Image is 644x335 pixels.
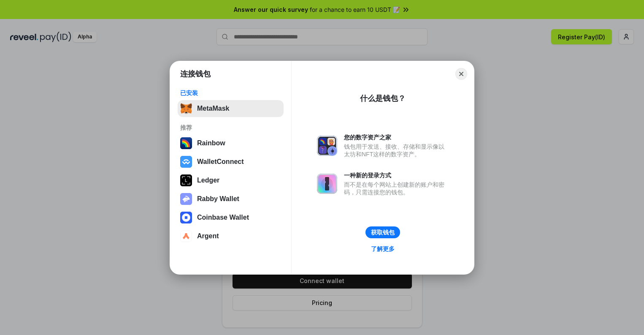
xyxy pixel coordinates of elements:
div: Rainbow [197,139,225,147]
img: svg+xml,%3Csvg%20xmlns%3D%22http%3A%2F%2Fwww.w3.org%2F2000%2Fsvg%22%20width%3D%2228%22%20height%3... [180,174,192,186]
button: Coinbase Wallet [178,209,284,226]
button: Argent [178,228,284,245]
img: svg+xml,%3Csvg%20xmlns%3D%22http%3A%2F%2Fwww.w3.org%2F2000%2Fsvg%22%20fill%3D%22none%22%20viewBox... [180,193,192,205]
div: Argent [197,232,219,240]
h1: 连接钱包 [180,69,211,79]
button: Close [455,68,467,80]
div: 而不是在每个网站上创建新的账户和密码，只需连接您的钱包。 [344,181,449,196]
button: Rainbow [178,135,284,152]
button: MetaMask [178,100,284,117]
button: Ledger [178,172,284,189]
img: svg+xml,%3Csvg%20width%3D%22120%22%20height%3D%22120%22%20viewBox%3D%220%200%20120%20120%22%20fil... [180,137,192,149]
div: 一种新的登录方式 [344,172,449,179]
img: svg+xml,%3Csvg%20xmlns%3D%22http%3A%2F%2Fwww.w3.org%2F2000%2Fsvg%22%20fill%3D%22none%22%20viewBox... [317,174,337,194]
div: 钱包用于发送、接收、存储和显示像以太坊和NFT这样的数字资产。 [344,143,449,158]
img: svg+xml,%3Csvg%20width%3D%2228%22%20height%3D%2228%22%20viewBox%3D%220%200%2028%2028%22%20fill%3D... [180,156,192,168]
button: WalletConnect [178,153,284,170]
div: 您的数字资产之家 [344,133,449,141]
div: Coinbase Wallet [197,214,249,221]
a: 了解更多 [366,243,400,254]
div: 推荐 [180,124,281,131]
div: 了解更多 [371,245,395,253]
img: svg+xml,%3Csvg%20width%3D%2228%22%20height%3D%2228%22%20viewBox%3D%220%200%2028%2028%22%20fill%3D... [180,230,192,242]
div: 什么是钱包？ [360,93,406,103]
button: 获取钱包 [365,226,400,238]
div: 已安装 [180,89,281,97]
div: WalletConnect [197,158,244,166]
img: svg+xml,%3Csvg%20width%3D%2228%22%20height%3D%2228%22%20viewBox%3D%220%200%2028%2028%22%20fill%3D... [180,212,192,223]
div: Ledger [197,177,219,184]
img: svg+xml,%3Csvg%20fill%3D%22none%22%20height%3D%2233%22%20viewBox%3D%220%200%2035%2033%22%20width%... [180,103,192,114]
button: Rabby Wallet [178,191,284,207]
div: MetaMask [197,105,229,112]
div: Rabby Wallet [197,195,239,203]
div: 获取钱包 [371,229,395,236]
img: svg+xml,%3Csvg%20xmlns%3D%22http%3A%2F%2Fwww.w3.org%2F2000%2Fsvg%22%20fill%3D%22none%22%20viewBox... [317,136,337,156]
